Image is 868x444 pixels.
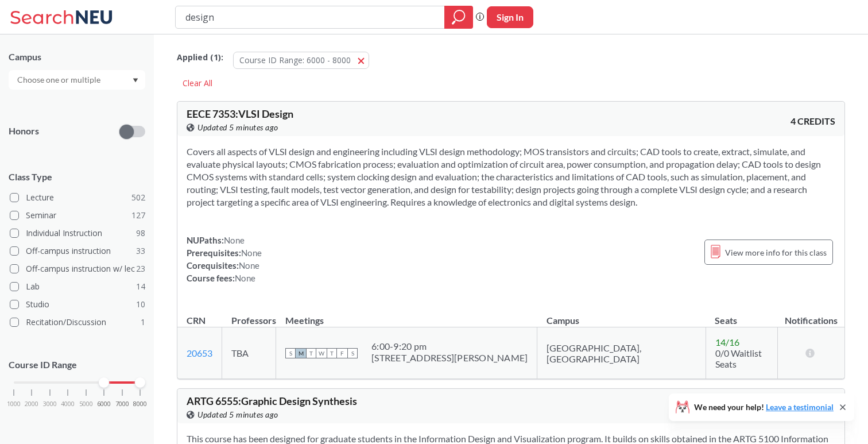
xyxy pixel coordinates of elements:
p: Honors [9,125,39,138]
span: 14 [136,280,145,293]
span: 3000 [43,401,57,407]
th: Meetings [276,303,537,327]
span: Updated 5 minutes ago [197,408,278,421]
span: View more info for this class [725,245,827,260]
span: S [285,348,296,358]
span: None [241,248,262,258]
td: TBA [222,327,276,379]
span: 7000 [115,401,129,407]
input: Class, professor, course number, "phrase" [184,7,436,27]
span: F [337,348,347,358]
input: Choose one or multiple [11,73,108,87]
span: Applied ( 1 ): [177,51,223,64]
span: W [316,348,327,358]
div: NUPaths: Prerequisites: Corequisites: Course fees: [187,234,262,284]
span: Class Type [9,171,145,183]
span: 4 CREDITS [790,115,835,128]
td: [GEOGRAPHIC_DATA], [GEOGRAPHIC_DATA] [537,327,706,379]
label: Off-campus instruction [10,244,145,258]
svg: Dropdown arrow [133,78,138,83]
span: 0/0 Waitlist Seats [715,348,762,369]
svg: magnifying glass [452,9,466,25]
span: We need your help! [694,403,834,411]
label: Studio [10,297,145,312]
span: 14 / 16 [715,337,739,348]
span: S [347,348,358,358]
th: Seats [706,303,778,327]
span: None [235,273,255,283]
span: 5000 [79,401,93,407]
label: Recitation/Discussion [10,315,145,330]
button: Sign In [487,6,533,28]
a: 20653 [187,348,212,358]
span: 4000 [61,401,75,407]
span: ARTG 6555 : Graphic Design Synthesis [187,395,357,407]
span: EECE 7353 : VLSI Design [187,107,293,120]
span: 2000 [25,401,38,407]
label: Off-campus instruction w/ lec [10,261,145,276]
span: 6000 [97,401,111,407]
th: Campus [537,303,706,327]
span: 23 [136,262,145,275]
a: Leave a testimonial [766,402,834,412]
span: None [239,260,259,271]
label: Lecture [10,190,145,205]
span: 33 [136,245,145,257]
label: Seminar [10,208,145,223]
div: CRN [187,314,206,327]
span: None [224,235,245,245]
div: Clear All [177,75,218,92]
div: Dropdown arrow [9,70,145,90]
span: T [327,348,337,358]
span: M [296,348,306,358]
span: 127 [131,209,145,222]
div: [STREET_ADDRESS][PERSON_NAME] [371,352,528,364]
span: 502 [131,191,145,204]
span: Updated 5 minutes ago [197,121,278,134]
section: Covers all aspects of VLSI design and engineering including VLSI design methodology; MOS transist... [187,145,835,209]
th: Professors [222,303,276,327]
span: 8000 [133,401,147,407]
span: 98 [136,227,145,240]
span: 1000 [7,401,21,407]
th: Notifications [778,303,844,327]
div: magnifying glass [444,6,473,29]
label: Lab [10,279,145,294]
label: Individual Instruction [10,226,145,241]
p: Course ID Range [9,358,145,372]
div: 6:00 - 9:20 pm [371,341,528,352]
div: Campus [9,51,145,63]
span: 10 [136,298,145,311]
span: 1 [141,316,145,329]
span: T [306,348,316,358]
span: Course ID Range: 6000 - 8000 [239,55,351,65]
button: Course ID Range: 6000 - 8000 [233,52,369,69]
